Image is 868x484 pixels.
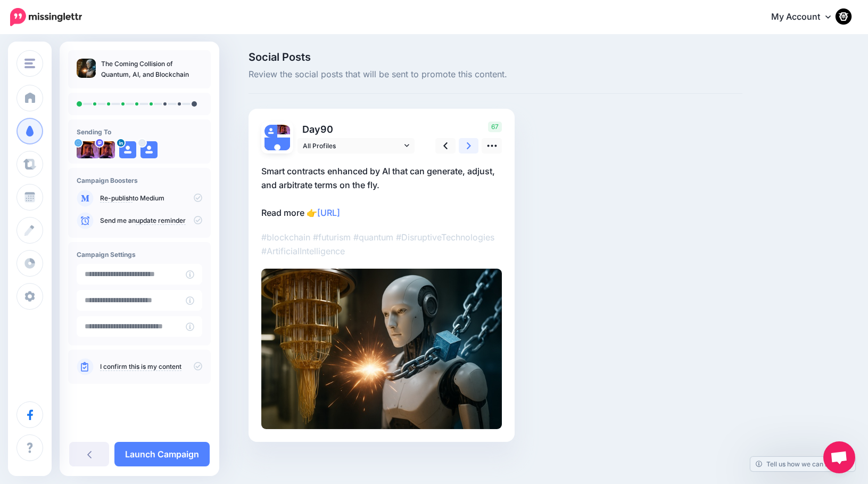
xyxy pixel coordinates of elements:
[77,251,202,259] h4: Campaign Settings
[297,138,415,154] a: All Profiles
[261,230,502,258] p: #blockchain #futurism #quantum #DisruptiveTechnologies #ArtificialIntelligence
[760,4,852,30] a: My Account
[136,216,186,225] a: update reminder
[264,138,290,163] img: user_default_image.png
[297,122,416,137] p: Day
[488,122,502,132] span: 67
[261,269,502,429] img: 28a34e85d99f602e3f21022df529015b.jpg
[24,59,35,68] img: menu.png
[140,141,158,158] img: user_default_image.png
[277,125,290,134] img: BHFunHouse-19603.jpg
[261,164,502,220] p: Smart contracts enhanced by AI that can generate, adjust, and arbitrate terms on the fly. Read mo...
[317,207,340,218] a: [URL]
[750,457,855,471] a: Tell us how we can improve
[249,68,742,82] span: Review the social posts that will be sent to promote this content.
[303,140,402,151] span: All Profiles
[100,216,202,225] p: Send me an
[77,59,96,78] img: 28a34e85d99f602e3f21022df529015b_thumb.jpg
[100,362,181,371] a: I confirm this is my content
[100,194,133,203] a: Re-publish
[264,125,277,138] img: user_default_image.png
[249,52,742,62] span: Social Posts
[823,441,855,473] a: Open chat
[101,59,202,80] p: The Coming Collision of Quantum, AI, and Blockchain
[100,193,202,203] p: to Medium
[77,141,100,158] img: BHFunHouse-19603.jpg
[98,141,115,158] img: 83642e166c72f455-88614.jpg
[10,8,82,26] img: Missinglettr
[77,128,202,136] h4: Sending To
[77,176,202,184] h4: Campaign Boosters
[119,141,136,158] img: user_default_image.png
[320,124,333,135] span: 90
